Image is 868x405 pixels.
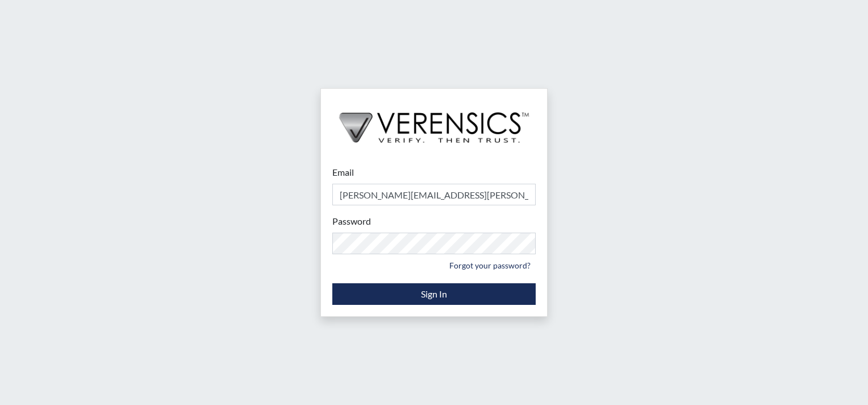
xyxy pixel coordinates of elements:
[321,89,547,155] img: logo-wide-black.2aad4157.png
[332,184,536,205] input: Email
[332,283,536,305] button: Sign In
[332,214,371,228] label: Password
[444,257,536,274] a: Forgot your password?
[332,166,354,179] label: Email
